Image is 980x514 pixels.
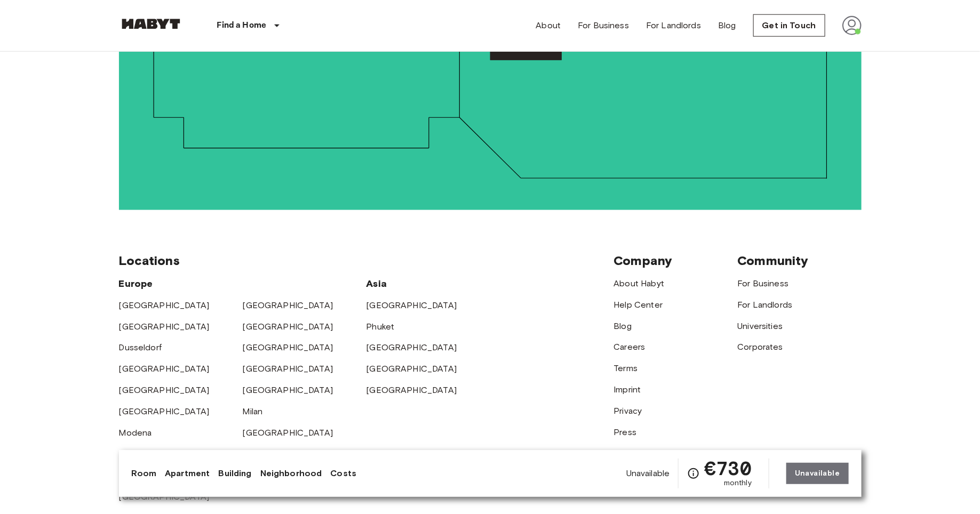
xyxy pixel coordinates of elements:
[536,19,561,32] a: About
[626,468,670,479] span: Unavailable
[614,364,638,374] a: Terms
[366,343,457,353] a: [GEOGRAPHIC_DATA]
[704,459,752,478] span: €730
[738,253,809,268] span: Community
[243,300,333,310] a: [GEOGRAPHIC_DATA]
[119,253,180,268] span: Locations
[366,385,457,396] a: [GEOGRAPHIC_DATA]
[753,14,825,37] a: Get in Touch
[165,467,210,480] a: Apartment
[614,253,673,268] span: Company
[119,343,162,353] a: Dusseldorf
[366,364,457,374] a: [GEOGRAPHIC_DATA]
[243,343,333,353] a: [GEOGRAPHIC_DATA]
[614,278,665,288] a: About Habyt
[119,385,210,396] a: [GEOGRAPHIC_DATA]
[738,300,793,310] a: For Landlords
[119,322,210,332] a: [GEOGRAPHIC_DATA]
[614,300,663,310] a: Help Center
[119,407,210,417] a: [GEOGRAPHIC_DATA]
[614,342,646,352] a: Careers
[243,364,333,374] a: [GEOGRAPHIC_DATA]
[119,278,153,290] span: Europe
[217,19,267,32] p: Find a Home
[738,342,784,352] a: Corporates
[614,406,642,416] a: Privacy
[578,19,629,32] a: For Business
[614,428,637,438] a: Press
[614,385,641,395] a: Imprint
[842,16,862,35] img: avatar
[119,492,210,502] a: [GEOGRAPHIC_DATA]
[119,428,152,438] a: Modena
[243,322,333,332] a: [GEOGRAPHIC_DATA]
[738,321,783,331] a: Universities
[330,467,356,480] a: Costs
[724,478,752,488] span: monthly
[687,467,700,480] svg: Check cost overview for full price breakdown. Please note that discounts apply to new joiners onl...
[119,300,210,310] a: [GEOGRAPHIC_DATA]
[260,467,322,480] a: Neighborhood
[366,322,395,332] a: Phuket
[218,467,251,480] a: Building
[119,364,210,374] a: [GEOGRAPHIC_DATA]
[243,449,333,460] a: [GEOGRAPHIC_DATA]
[366,300,457,310] a: [GEOGRAPHIC_DATA]
[132,467,157,480] a: Room
[243,428,333,438] a: [GEOGRAPHIC_DATA]
[646,19,701,32] a: For Landlords
[119,449,210,460] a: [GEOGRAPHIC_DATA]
[738,278,789,288] a: For Business
[614,321,632,331] a: Blog
[243,407,263,417] a: Milan
[366,278,387,290] span: Asia
[243,385,333,396] a: [GEOGRAPHIC_DATA]
[119,19,183,29] img: Habyt
[718,19,736,32] a: Blog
